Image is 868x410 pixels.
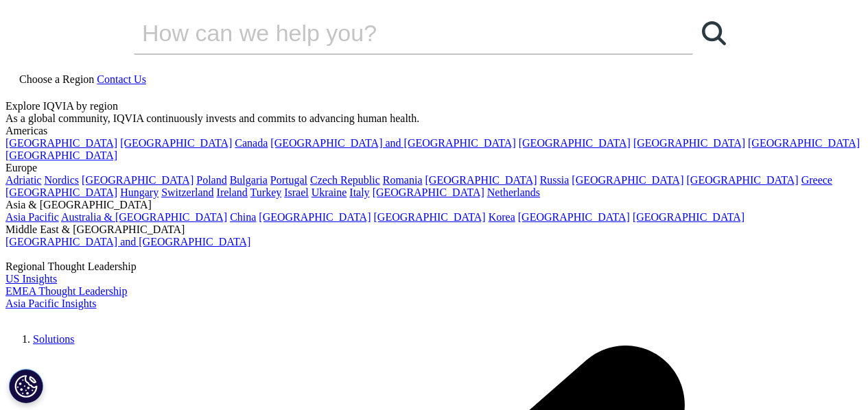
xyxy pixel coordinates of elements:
a: Nordics [44,174,79,186]
input: Search [134,12,654,53]
a: EMEA Thought Leadership [5,285,127,297]
a: [GEOGRAPHIC_DATA] [5,149,117,161]
a: [GEOGRAPHIC_DATA] [373,186,484,198]
div: Europe [5,162,863,174]
a: [GEOGRAPHIC_DATA] and [GEOGRAPHIC_DATA] [5,236,250,248]
a: [GEOGRAPHIC_DATA] [633,137,745,149]
a: Bulgaria [230,174,268,186]
a: Contact Us [97,73,146,85]
a: [GEOGRAPHIC_DATA] [687,174,799,186]
a: [GEOGRAPHIC_DATA] [425,174,537,186]
a: [GEOGRAPHIC_DATA] and [GEOGRAPHIC_DATA] [270,137,515,149]
a: Ireland [217,186,248,198]
a: Netherlands [487,186,540,198]
div: Regional Thought Leadership [5,261,863,273]
a: Search [693,12,734,53]
a: [GEOGRAPHIC_DATA] [374,211,486,223]
a: Poland [196,174,226,186]
a: [GEOGRAPHIC_DATA] [633,211,744,223]
a: Hungary [120,186,159,198]
a: Czech Republic [310,174,380,186]
a: [GEOGRAPHIC_DATA] [748,137,860,149]
a: Canada [235,137,268,149]
a: Greece [801,174,832,186]
div: As a global community, IQVIA continuously invests and commits to advancing human health. [5,112,863,125]
a: Romania [383,174,423,186]
a: [GEOGRAPHIC_DATA] [519,137,631,149]
a: Korea [489,211,515,223]
a: [GEOGRAPHIC_DATA] [5,137,117,149]
a: [GEOGRAPHIC_DATA] [572,174,683,186]
a: Switzerland [161,186,213,198]
a: Asia Pacific [5,211,59,223]
span: Choose a Region [19,73,94,85]
a: [GEOGRAPHIC_DATA] [259,211,371,223]
a: Turkey [250,186,282,198]
div: Middle East & [GEOGRAPHIC_DATA] [5,224,863,236]
div: Explore IQVIA by region [5,100,863,112]
a: Asia Pacific Insights [5,298,96,309]
div: Asia & [GEOGRAPHIC_DATA] [5,199,863,211]
a: China [230,211,256,223]
a: Adriatic [5,174,41,186]
a: Solutions [33,333,74,345]
a: Israel [284,186,309,198]
a: Portugal [270,174,307,186]
button: Configuración de cookies [9,369,43,403]
a: Ukraine [312,186,347,198]
a: Russia [540,174,570,186]
div: Americas [5,125,863,137]
a: Italy [349,186,369,198]
a: Australia & [GEOGRAPHIC_DATA] [61,211,227,223]
a: [GEOGRAPHIC_DATA] [518,211,630,223]
a: [GEOGRAPHIC_DATA] [5,186,117,198]
a: [GEOGRAPHIC_DATA] [82,174,193,186]
a: [GEOGRAPHIC_DATA] [120,137,232,149]
svg: Search [702,21,726,45]
a: US Insights [5,273,57,285]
